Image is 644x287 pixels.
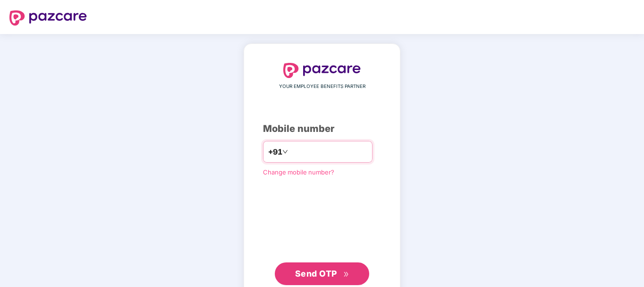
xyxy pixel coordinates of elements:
img: logo [283,63,361,78]
span: down [282,149,288,155]
span: YOUR EMPLOYEE BENEFITS PARTNER [279,83,365,90]
img: logo [9,10,87,26]
span: double-right [343,271,349,278]
span: Send OTP [295,269,337,278]
div: Mobile number [263,122,381,136]
a: Change mobile number? [263,168,334,176]
button: Send OTPdouble-right [275,262,369,285]
span: +91 [268,146,282,158]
